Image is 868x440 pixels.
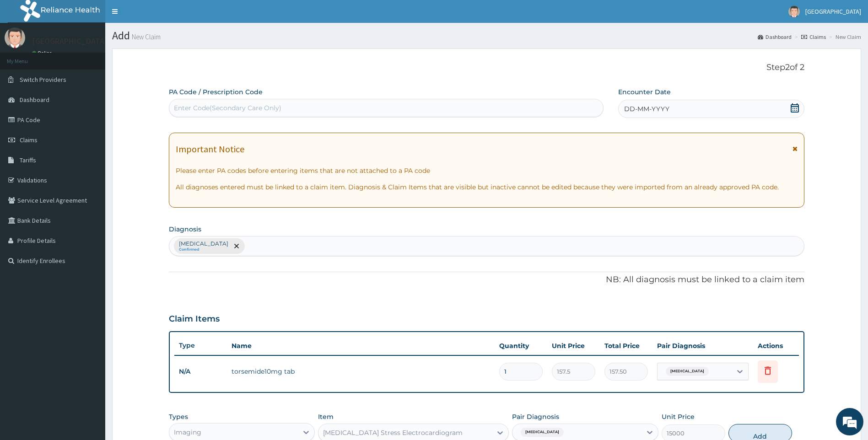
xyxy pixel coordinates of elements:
th: Quantity [495,337,547,355]
label: PA Code / Prescription Code [169,87,263,97]
th: Total Price [600,337,652,355]
a: Dashboard [758,33,792,41]
label: Item [318,412,334,421]
span: DD-MM-YYYY [624,104,669,113]
th: Unit Price [547,337,600,355]
label: Diagnosis [169,225,201,234]
div: [MEDICAL_DATA] Stress Electrocardiogram [323,428,463,437]
label: Types [169,413,188,421]
img: User Image [788,6,800,17]
a: Online [32,50,54,56]
small: New Claim [130,33,161,40]
div: Enter Code(Secondary Care Only) [174,103,281,113]
h3: Claim Items [169,314,220,324]
span: [MEDICAL_DATA] [521,428,564,437]
th: Name [227,337,495,355]
h1: Add [112,30,861,42]
span: Dashboard [20,96,49,104]
p: Step 2 of 2 [169,63,805,73]
p: Please enter PA codes before entering items that are not attached to a PA code [176,166,798,175]
img: User Image [5,27,25,48]
p: [GEOGRAPHIC_DATA] [32,37,108,45]
p: [MEDICAL_DATA] [179,240,228,247]
th: Pair Diagnosis [652,337,753,355]
label: Encounter Date [618,87,671,97]
span: Switch Providers [20,75,66,84]
label: Pair Diagnosis [512,412,559,421]
span: Tariffs [20,156,36,164]
div: Imaging [174,428,201,437]
th: Actions [753,337,799,355]
span: remove selection option [232,242,241,250]
label: Unit Price [662,412,695,421]
p: All diagnoses entered must be linked to a claim item. Diagnosis & Claim Items that are visible bu... [176,182,798,192]
small: Confirmed [179,247,228,252]
h1: Important Notice [176,144,244,154]
span: [GEOGRAPHIC_DATA] [805,7,861,16]
p: NB: All diagnosis must be linked to a claim item [169,274,805,286]
th: Type [174,337,227,354]
td: N/A [174,363,227,380]
span: [MEDICAL_DATA] [666,367,709,376]
span: Claims [20,136,38,144]
a: Claims [801,33,826,41]
li: New Claim [827,33,861,41]
td: torsemide10mg tab [227,362,495,381]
